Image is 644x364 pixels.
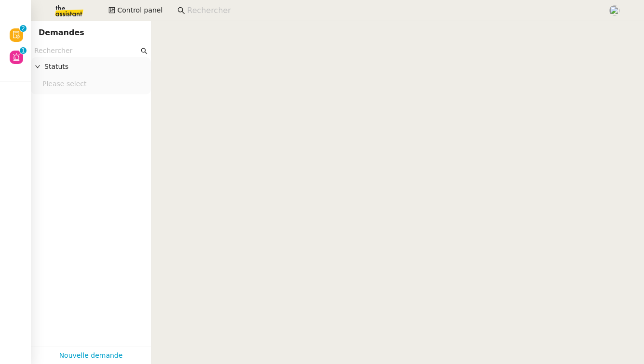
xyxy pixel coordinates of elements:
img: users%2FPPrFYTsEAUgQy5cK5MCpqKbOX8K2%2Favatar%2FCapture%20d%E2%80%99e%CC%81cran%202023-06-05%20a%... [609,5,620,16]
nz-badge-sup: 2 [20,25,27,32]
button: Control panel [103,4,168,17]
nz-page-header-title: Demandes [39,26,84,39]
p: 2 [21,25,25,34]
span: Statuts [44,61,147,72]
input: Rechercher [34,45,139,56]
input: Rechercher [187,4,598,17]
div: Statuts [31,57,151,76]
nz-badge-sup: 1 [20,47,27,54]
p: 1 [21,47,25,56]
a: Nouvelle demande [59,350,123,361]
span: Control panel [117,5,162,16]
